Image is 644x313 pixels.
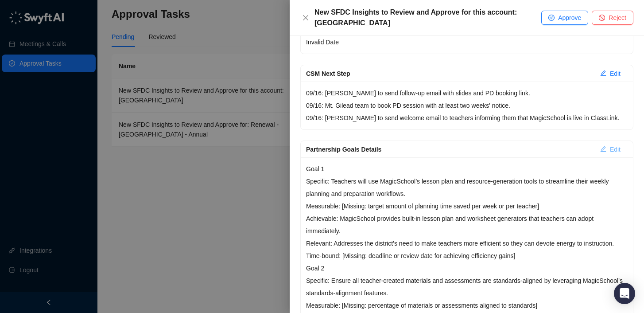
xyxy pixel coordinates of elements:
button: Edit [593,67,628,81]
span: check-circle [548,15,555,21]
p: Goal 1 Specific: Teachers will use MagicSchool’s lesson plan and resource‐generation tools to str... [306,163,628,262]
div: New SFDC Insights to Review and Approve for this account: [GEOGRAPHIC_DATA] [314,7,541,28]
button: Edit [593,142,628,156]
span: Edit [610,69,621,78]
button: Close [300,12,311,23]
span: Approve [558,13,581,23]
span: close [302,14,309,21]
div: Partnership Goals Details [306,145,593,154]
p: Invalid Date [306,36,628,48]
div: Open Intercom Messenger [614,283,635,304]
div: CSM Next Step [306,69,593,78]
span: stop [599,15,605,21]
button: Reject [592,11,633,25]
button: Approve [541,11,588,25]
span: edit [600,70,606,76]
span: Reject [609,13,626,23]
span: edit [600,146,606,152]
span: Edit [610,145,621,154]
p: 09/16: [PERSON_NAME] to send follow-up email with slides and PD booking link. 09/16: Mt. Gilead t... [306,87,628,124]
